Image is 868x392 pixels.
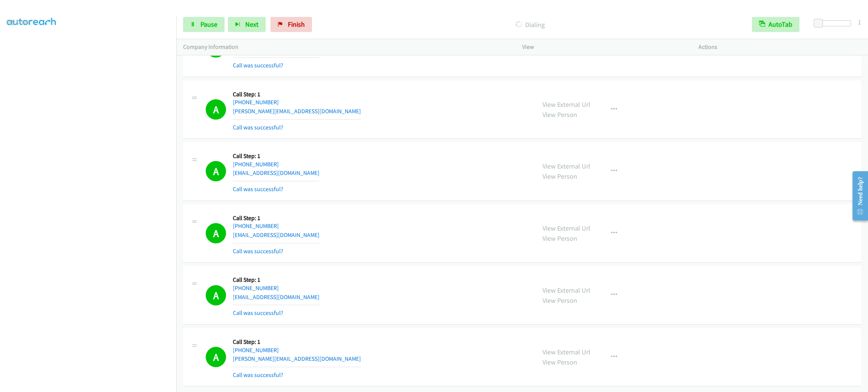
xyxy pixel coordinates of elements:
[233,62,283,69] a: Call was successful?
[233,293,319,301] a: [EMAIL_ADDRESS][DOMAIN_NAME]
[288,20,305,29] span: Finish
[233,169,319,176] a: [EMAIL_ADDRESS][DOMAIN_NAME]
[542,348,590,356] a: View External Url
[200,20,217,29] span: Pause
[752,17,799,32] button: AutoTab
[233,152,319,160] h5: Call Step: 1
[233,355,361,362] a: [PERSON_NAME][EMAIL_ADDRESS][DOMAIN_NAME]
[522,43,685,52] p: View
[183,43,509,52] p: Company Information
[228,17,266,32] button: Next
[542,358,577,366] a: View Person
[233,284,279,292] a: [PHONE_NUMBER]
[206,161,226,181] h1: A
[233,91,361,98] h5: Call Step: 1
[233,99,279,106] a: [PHONE_NUMBER]
[206,285,226,305] h1: A
[233,338,361,346] h5: Call Step: 1
[233,371,283,378] a: Call was successful?
[233,231,319,239] a: [EMAIL_ADDRESS][DOMAIN_NAME]
[233,161,279,168] a: [PHONE_NUMBER]
[233,276,319,284] h5: Call Step: 1
[846,166,868,226] iframe: Resource Center
[7,17,29,26] a: My Lists
[233,108,361,115] a: [PERSON_NAME][EMAIL_ADDRESS][DOMAIN_NAME]
[542,296,577,305] a: View Person
[183,17,225,32] a: Pause
[542,234,577,243] a: View Person
[206,347,226,367] h1: A
[542,162,590,170] a: View External Url
[206,223,226,243] h1: A
[233,222,279,229] a: [PHONE_NUMBER]
[206,99,226,120] h1: A
[542,100,590,109] a: View External Url
[698,43,861,52] p: Actions
[233,309,283,316] a: Call was successful?
[542,286,590,295] a: View External Url
[270,17,312,32] a: Finish
[233,185,283,193] a: Call was successful?
[245,20,258,29] span: Next
[233,124,283,131] a: Call was successful?
[233,248,283,255] a: Call was successful?
[542,110,577,119] a: View Person
[233,214,319,222] h5: Call Step: 1
[542,172,577,181] a: View Person
[233,346,279,354] a: [PHONE_NUMBER]
[542,224,590,232] a: View External Url
[322,20,738,30] p: Dialing
[7,33,176,391] iframe: To enrich screen reader interactions, please activate Accessibility in Grammarly extension settings
[858,17,861,27] div: 1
